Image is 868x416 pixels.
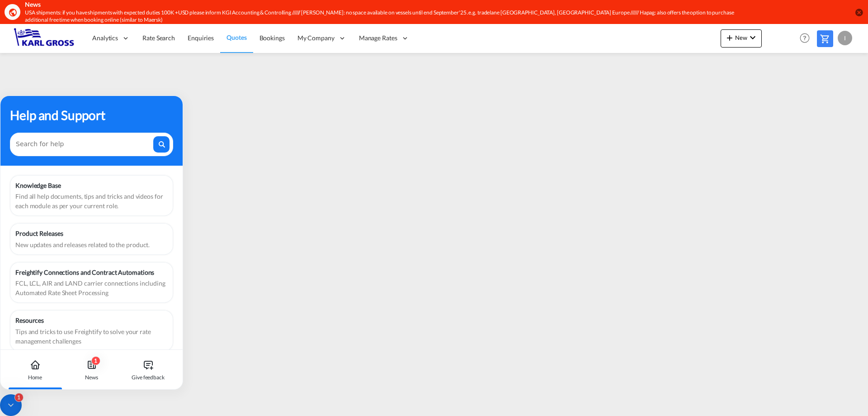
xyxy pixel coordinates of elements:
a: Quotes [220,24,253,53]
span: Analytics [92,33,118,43]
button: icon-plus 400-fgNewicon-chevron-down [721,29,762,48]
div: I [838,31,852,45]
span: New [724,34,758,41]
md-icon: icon-plus 400-fg [724,32,735,43]
span: My Company [297,33,335,43]
div: Analytics [86,24,136,53]
md-icon: icon-chevron-down [747,32,758,43]
div: Help [797,30,817,47]
a: Bookings [253,24,291,53]
md-icon: icon-earth [8,8,17,17]
img: 3269c73066d711f095e541db4db89301.png [14,28,75,48]
div: USA shipments: if you have shipments with expected duties 100K +USD please inform KGI Accounting ... [25,9,735,24]
a: Enquiries [181,24,220,53]
span: Rate Search [142,34,175,42]
div: Manage Rates [353,24,415,53]
div: My Company [291,24,353,53]
span: Manage Rates [359,33,397,43]
span: Quotes [226,33,246,41]
a: Rate Search [136,24,181,53]
span: Help [797,30,812,46]
span: Enquiries [188,34,214,42]
span: Bookings [259,34,285,42]
button: icon-close-circle [854,8,863,17]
